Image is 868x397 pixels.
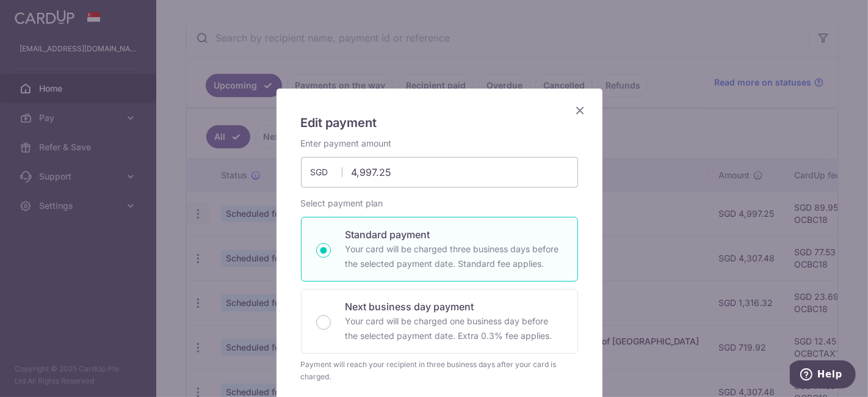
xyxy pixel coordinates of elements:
label: Select payment plan [301,197,383,209]
p: Your card will be charged three business days before the selected payment date. Standard fee appl... [345,242,563,271]
span: SGD [311,166,342,178]
iframe: Opens a widget where you can find more information [790,360,856,391]
label: Enter payment amount [301,137,392,150]
h5: Edit payment [301,113,578,133]
p: Standard payment [345,227,563,242]
button: Close [573,103,588,118]
div: Payment will reach your recipient in three business days after your card is charged. [301,359,578,383]
p: Next business day payment [345,299,563,314]
input: 0.00 [301,157,578,188]
p: Your card will be charged one business day before the selected payment date. Extra 0.3% fee applies. [345,314,563,343]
